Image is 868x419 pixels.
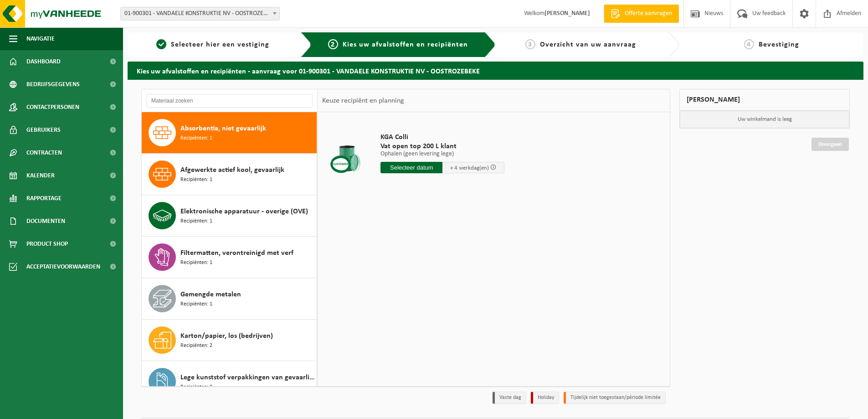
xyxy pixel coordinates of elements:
[180,383,212,392] span: Recipiënten: 3
[544,10,590,17] strong: [PERSON_NAME]
[26,233,68,255] span: Product Shop
[680,111,849,128] p: Uw winkelmand is leeg
[380,133,504,142] span: KGA Colli
[180,341,212,350] span: Recipiënten: 2
[180,134,212,143] span: Recipiënten: 1
[132,39,293,50] a: 1Selecteer hier een vestiging
[142,361,317,403] button: Lege kunststof verpakkingen van gevaarlijke stoffen Recipiënten: 3
[531,392,559,404] li: Holiday
[380,162,442,173] input: Selecteer datum
[26,164,55,187] span: Kalender
[759,41,799,48] span: Bevestiging
[142,278,317,320] button: Gemengde metalen Recipiënten: 1
[121,7,279,20] span: 01-900301 - VANDAELE KONSTRUKTIE NV - OOSTROZEBEKE
[343,41,468,48] span: Kies uw afvalstoffen en recipiënten
[679,89,850,111] div: [PERSON_NAME]
[26,27,55,50] span: Navigatie
[146,94,313,108] input: Materiaal zoeken
[380,142,504,151] span: Vat open top 200 L klant
[120,7,280,21] span: 01-900301 - VANDAELE KONSTRUKTIE NV - OOSTROZEBEKE
[142,195,317,237] button: Elektronische apparatuur - overige (OVE) Recipiënten: 1
[744,39,754,49] span: 4
[180,165,284,176] span: Afgewerkte actief kool, gevaarlijk
[812,138,849,151] a: Doorgaan
[180,217,212,226] span: Recipiënten: 1
[180,331,273,341] span: Karton/papier, los (bedrijven)
[180,206,308,217] span: Elektronische apparatuur - overige (OVE)
[26,73,80,96] span: Bedrijfsgegevens
[180,372,314,383] span: Lege kunststof verpakkingen van gevaarlijke stoffen
[171,41,269,48] span: Selecteer hier een vestiging
[180,259,212,267] span: Recipiënten: 1
[380,151,504,157] p: Ophalen (geen levering lege)
[180,123,266,134] span: Absorbentia, niet gevaarlijk
[180,289,241,300] span: Gemengde metalen
[318,89,409,112] div: Keuze recipiënt en planning
[180,248,293,259] span: Filtermatten, verontreinigd met verf
[26,141,62,164] span: Contracten
[26,210,65,233] span: Documenten
[26,50,61,73] span: Dashboard
[26,119,61,141] span: Gebruikers
[450,165,489,171] span: + 4 werkdag(en)
[142,237,317,278] button: Filtermatten, verontreinigd met verf Recipiënten: 1
[180,176,212,184] span: Recipiënten: 1
[604,5,679,23] a: Offerte aanvragen
[5,399,152,419] iframe: chat widget
[26,255,100,278] span: Acceptatievoorwaarden
[493,392,526,404] li: Vaste dag
[622,9,674,18] span: Offerte aanvragen
[26,187,62,210] span: Rapportage
[525,39,535,49] span: 3
[142,112,317,154] button: Absorbentia, niet gevaarlijk Recipiënten: 1
[156,39,166,49] span: 1
[26,96,79,119] span: Contactpersonen
[180,300,212,309] span: Recipiënten: 1
[564,392,666,404] li: Tijdelijk niet toegestaan/période limitée
[128,62,863,79] h2: Kies uw afvalstoffen en recipiënten - aanvraag voor 01-900301 - VANDAELE KONSTRUKTIE NV - OOSTROZ...
[142,154,317,195] button: Afgewerkte actief kool, gevaarlijk Recipiënten: 1
[540,41,636,48] span: Overzicht van uw aanvraag
[142,320,317,361] button: Karton/papier, los (bedrijven) Recipiënten: 2
[328,39,338,49] span: 2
